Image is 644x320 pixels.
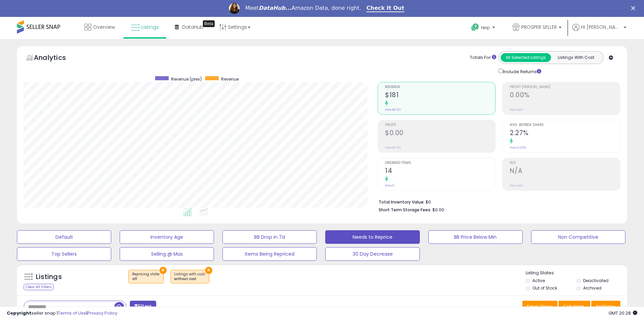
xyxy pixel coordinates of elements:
[170,17,209,37] a: DataHub
[583,285,601,291] label: Archived
[93,24,115,30] span: Overview
[222,230,317,244] button: BB Drop in 7d
[466,18,502,39] a: Help
[203,20,215,27] div: Tooltip anchor
[494,67,549,75] div: Include Returns
[379,207,431,213] b: Short Term Storage Fees:
[581,24,622,30] span: Hi [PERSON_NAME]
[471,23,479,31] i: Get Help
[507,17,567,39] a: PROSPER SELLER
[7,310,31,316] strong: Copyright
[214,17,256,37] a: Settings
[325,247,420,261] button: 30 Day Decrease
[120,247,214,261] button: Selling @ Max
[205,267,212,274] button: ×
[379,197,615,206] li: $0
[245,5,361,12] div: Meet Amazon Data, done right.
[385,85,495,89] span: Revenue
[17,247,111,261] button: Top Sellers
[510,184,523,188] small: Prev: N/A
[551,53,601,62] button: Listings With Cost
[385,167,495,176] h2: 14
[385,161,495,165] span: Ordered Items
[428,230,523,244] button: BB Price Below Min
[572,24,626,39] a: Hi [PERSON_NAME]
[385,91,495,100] h2: $181
[385,108,401,112] small: Prev: $0.00
[385,184,395,188] small: Prev: 0
[132,277,160,281] div: off
[532,278,545,283] label: Active
[259,5,291,11] i: DataHub...
[126,17,164,37] a: Listings
[182,24,204,30] span: DataHub
[385,146,401,150] small: Prev: $0.00
[120,230,214,244] button: Inventory Age
[385,129,495,138] h2: $0.00
[160,267,167,274] button: ×
[521,24,557,30] span: PROSPER SELLER
[631,6,638,10] div: Close
[510,129,620,138] h2: 2.27%
[79,17,120,37] a: Overview
[510,91,620,100] h2: 0.00%
[130,301,156,313] button: Filters
[510,85,620,89] span: Profit [PERSON_NAME]
[591,301,620,312] button: Actions
[174,277,206,281] div: without cost
[7,310,117,317] div: seller snap | |
[385,123,495,127] span: Profit
[174,272,206,282] span: Listings with cost :
[510,167,620,176] h2: N/A
[510,146,526,150] small: Prev: 0.00%
[501,53,551,62] button: All Selected Listings
[558,301,590,312] button: Columns
[583,278,609,283] label: Deactivated
[221,76,239,82] span: Revenue
[481,25,490,30] span: Help
[470,55,496,61] div: Totals For
[141,24,159,30] span: Listings
[17,230,111,244] button: Default
[563,303,584,310] span: Columns
[510,108,523,112] small: Prev: N/A
[34,53,79,64] h5: Analytics
[432,207,444,213] span: $0.00
[379,199,425,205] b: Total Inventory Value:
[531,230,625,244] button: Non Competitive
[325,230,420,244] button: Needs to Reprice
[522,301,557,312] button: Save View
[510,123,620,127] span: Avg. Buybox Share
[222,247,317,261] button: Items Being Repriced
[36,272,62,282] h5: Listings
[171,76,202,82] span: Revenue (prev)
[24,284,54,290] div: Clear All Filters
[532,285,557,291] label: Out of Stock
[609,310,637,316] span: 2025-09-6 20:28 GMT
[526,270,627,276] p: Listing States:
[88,310,117,316] a: Privacy Policy
[510,161,620,165] span: ROI
[366,5,404,12] a: Check It Out
[58,310,87,316] a: Terms of Use
[229,3,240,14] img: Profile image for Georgie
[132,272,160,282] span: Repricing state :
